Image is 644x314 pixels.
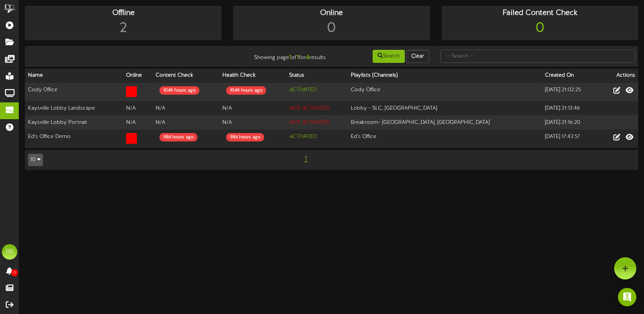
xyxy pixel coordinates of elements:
i: NOT ACTIVATED [289,120,329,125]
td: [DATE] 21:16:20 [542,115,598,130]
span: 0 [11,269,18,276]
div: BB [2,244,17,260]
i: ACTIVATED [289,134,316,140]
div: 984 hours ago [226,133,264,141]
input: -- Search -- [440,50,635,63]
td: Breakroom- [GEOGRAPHIC_DATA], [GEOGRAPHIC_DATA] [348,115,542,130]
div: Open Intercom Messenger [618,288,636,306]
th: Playlists (Channels) [348,69,542,83]
strong: 1 [289,54,291,61]
div: Offline [27,8,220,19]
strong: 1 [297,54,299,61]
td: Cody Office [348,83,542,102]
td: [DATE] 17:43:57 [542,130,598,148]
button: Clear [406,50,429,63]
div: 2 [27,19,220,38]
div: 1049 hours ago [226,86,266,95]
td: N/A [219,115,286,130]
th: Content Check [153,69,219,83]
td: N/A [153,101,219,115]
i: ACTIVATED [289,87,316,93]
div: Failed Content Check [444,8,636,19]
td: Cody Office [25,83,123,102]
th: Status [286,69,348,83]
td: [DATE] 21:02:25 [542,83,598,102]
td: N/A [123,115,152,130]
td: N/A [219,101,286,115]
td: N/A [153,115,219,130]
th: Created On [542,69,598,83]
td: Lobby - SLC, [GEOGRAPHIC_DATA] [348,101,542,115]
div: Showing page of for results [228,49,332,62]
td: Kaysville Lobby Portrait [25,115,123,130]
th: Online [123,69,152,83]
strong: 4 [306,54,309,61]
td: Ed's Office [348,130,542,148]
td: [DATE] 21:13:46 [542,101,598,115]
div: 1049 hours ago [159,86,199,95]
td: Kaysville Lobby Landscape [25,101,123,115]
div: 0 [235,19,428,38]
div: 0 [444,19,636,38]
button: Search [373,50,405,63]
div: Online [235,8,428,19]
button: 10 [28,154,43,166]
td: Ed's Office Demo [25,130,123,148]
span: 1 [302,155,309,163]
th: Health Check [219,69,286,83]
div: 984 hours ago [159,133,197,141]
th: Name [25,69,123,83]
td: N/A [123,101,152,115]
th: Actions [598,69,638,83]
i: NOT ACTIVATED [289,105,329,111]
